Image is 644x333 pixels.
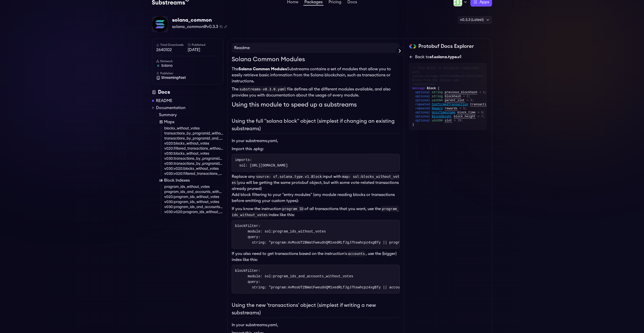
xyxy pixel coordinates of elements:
[430,55,461,59] span: sf.solana.type.v1
[164,146,223,151] a: v020:filtered_transactions_without_votes
[412,87,425,90] span: message
[432,90,443,94] span: string
[164,194,223,199] a: v020:program_ids_without_votes
[220,25,223,28] button: Copy package name and version
[235,269,501,289] code: blockFilter: module: sol:program_ids_and_accounts_without_votes query: string: "program:4vMsoUT2B...
[164,156,223,161] a: v030:transactions_by_programid_without_votes
[159,112,223,118] a: Summary
[152,89,223,96] div: Docs
[159,178,163,182] img: Block Index icon
[164,189,223,194] a: program_ids_and_accounts_without_votes
[156,63,219,68] a: solana
[445,119,452,123] span: slot
[164,166,223,171] a: v030:v020:blocks_without_votes
[479,90,487,94] span: = 1;
[232,192,400,204] p: Add block filtering to your "entry modules" (any module reading blocks or transactions before emi...
[232,43,400,53] h4: Readme
[432,94,443,98] span: string
[164,205,223,210] a: v030:program_ids_and_accounts_without_votes
[164,184,223,189] a: program_ids_without_votes
[409,54,487,60] a: Back tosf.solana.type.v1
[432,115,452,119] span: BlockHeight
[164,161,223,166] a: v030:transactions_by_programid_and_account_without_votes
[281,206,304,212] code: program ID
[235,224,501,245] code: blockFilter: module: sol:program_ids_without_votes query: string: "program:4vMsoUT2BWatFweudnQM1x...
[152,16,168,32] img: Package Logo
[459,107,467,111] span: = 5;
[232,322,400,328] p: In your substreams.yaml,
[164,171,223,176] a: v030:v020:filtered_transactions_without_votes
[232,206,399,218] code: program_ids_without_votes
[172,24,218,30] span: solana_common@v0.3.3
[164,141,223,146] a: v020:blocks_without_votes
[188,43,219,47] h6: Published
[232,138,400,144] p: In your substreams.yaml,
[156,43,188,47] h6: Total Downloads
[415,94,430,98] span: optional
[159,119,223,125] a: Maps
[255,174,323,180] code: source: sf.solana.type.v1.Block
[164,131,223,136] a: transactions_by_programid_without_votes
[445,95,461,98] span: blockhash
[409,44,416,48] img: Protobuf
[432,111,456,115] span: UnixTimestamp
[232,146,400,152] li: Import this .spkg:
[232,86,400,98] p: The file defines all the different modules available, and also provides you with documentation ab...
[232,206,400,218] p: If you know the instruction of all transactions that you want, use the index like this:
[415,107,430,111] span: repeated
[412,123,484,127] div: }
[235,158,288,168] code: imports: sol: [URL][DOMAIN_NAME]
[445,91,477,94] span: previous_blockhash
[438,87,439,90] span: {
[232,302,400,318] h2: Using the new 'transactions' object (simplest if writing a new substreams)
[232,174,400,192] p: Replace any input with (you will be getting the same protobuf object, but with some vote-related ...
[415,111,430,115] span: optional
[159,120,163,124] img: Map icon
[161,63,173,68] span: solana
[432,103,468,107] span: ConfirmedTransaction
[347,251,366,257] code: accounts
[427,87,436,90] span: Block
[415,103,430,107] span: repeated
[412,66,484,86] div: // This Block is backwards compatible with solana.storage.ConfirmedBlock.ConfirmedBlock from the ...
[415,54,461,60] div: Back to
[232,55,400,64] h1: Solana Common Modules
[415,115,430,119] span: optional
[432,119,443,123] span: uint64
[454,115,475,119] span: block_height
[432,107,443,111] span: Reward
[156,105,185,111] a: Documentation
[232,117,400,134] h2: Using the full "solana block" object (simplest if changing an existing substreams)
[159,177,223,183] a: Block Indexes
[156,64,160,68] img: solana
[156,98,172,104] a: README
[445,99,465,103] span: parent_slot
[458,16,492,24] div: v0.3.3 (Latest)
[470,103,492,107] span: transactions
[164,126,223,131] a: blocks_without_votes
[445,107,457,111] span: rewards
[156,71,219,75] h6: Publisher
[415,119,430,123] span: optional
[232,251,400,263] p: If you also need to get transactions based on the instruction's , use the (bigger) index like this:
[463,94,470,98] span: = 2;
[415,90,430,94] span: optional
[161,75,186,80] span: StreamingFast
[415,98,430,103] span: optional
[164,136,223,141] a: transactions_by_programid_and_account_without_votes
[232,100,400,109] h1: Using this module to speed up a substreams
[224,25,227,28] button: Copy .spkg link to clipboard
[457,111,475,115] span: block_time
[156,59,219,63] h6: Network
[164,199,223,205] a: v030:program_ids_without_votes
[232,174,399,186] code: map: sol:blocks_without_votes
[172,17,227,24] div: solana_common
[467,98,474,103] span: = 3;
[432,98,443,103] span: uint64
[238,86,287,92] code: substreams-v0.3.0.yaml
[164,151,223,156] a: v030:blocks_without_votes
[156,75,219,80] a: StreamingFast
[477,115,485,119] span: = 7;
[188,47,219,53] span: [DATE]
[232,66,400,84] p: The Substreams contains a set of modules that allow you to easily retrieve basic information from...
